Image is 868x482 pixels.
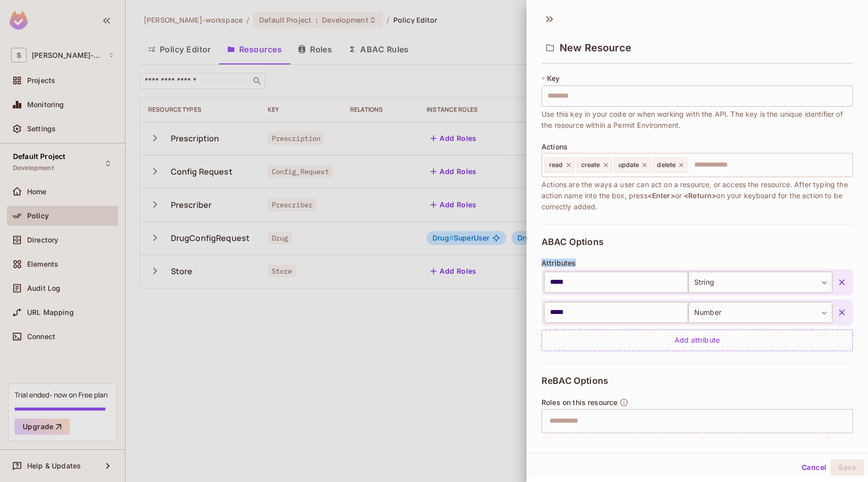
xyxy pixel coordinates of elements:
[731,436,764,445] span: <Return>
[541,109,853,131] span: Use this key in your code or when working with the API. The key is the unique identifier of the r...
[647,191,675,200] span: <Enter>
[545,157,575,173] div: read
[581,161,600,169] span: create
[688,302,832,323] div: Number
[830,459,864,475] button: Save
[684,191,716,200] span: <Return>
[547,74,560,83] span: Key
[695,436,722,445] span: <Enter>
[653,157,687,173] div: delete
[541,398,617,407] span: Roles on this resource
[657,161,676,169] span: delete
[614,157,651,173] div: update
[541,376,608,386] span: ReBAC Options
[541,259,576,267] span: Attributes
[560,42,631,54] span: New Resource
[577,157,612,173] div: create
[618,161,639,169] span: update
[541,143,568,151] span: Actions
[688,272,832,293] div: String
[541,237,604,247] span: ABAC Options
[541,435,853,457] span: After typing the role name into the box, press or on your keyboard for the role to be correctly a...
[541,330,853,351] div: Add attribute
[541,179,853,212] span: Actions are the ways a user can act on a resource, or access the resource. After typing the actio...
[549,161,563,169] span: read
[798,459,830,475] button: Cancel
